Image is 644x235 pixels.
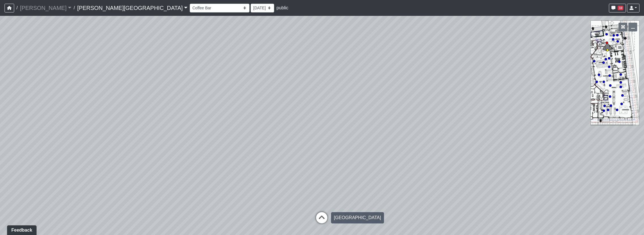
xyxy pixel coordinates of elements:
a: [PERSON_NAME][GEOGRAPHIC_DATA] [77,2,187,14]
a: [PERSON_NAME] [20,2,71,14]
div: [GEOGRAPHIC_DATA] [331,212,384,223]
span: public [276,5,288,10]
iframe: Ybug feedback widget [4,224,38,235]
span: 10 [618,6,623,10]
button: 10 [609,4,626,12]
span: / [71,2,77,14]
span: / [14,2,20,14]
